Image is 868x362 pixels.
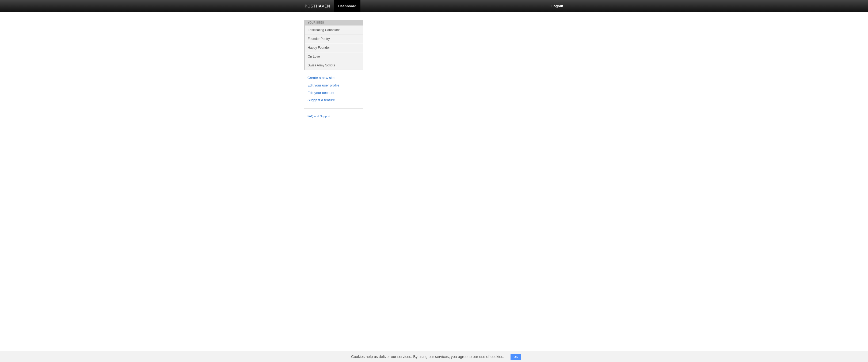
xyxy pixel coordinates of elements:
[304,20,363,25] li: Your Sites
[305,5,330,9] img: Posthaven-bar
[307,83,360,88] a: Edit your user profile
[305,25,363,34] a: Fascinating Canadians
[307,114,360,119] a: FAQ and Support
[305,61,363,70] a: Swiss Army Scripts
[307,90,360,96] a: Edit your account
[305,43,363,52] a: Happy Founder
[305,34,363,43] a: Founder Poetry
[307,97,360,103] a: Suggest a feature
[511,354,521,360] button: OK
[305,52,363,61] a: On Love
[346,351,509,362] span: Cookies help us deliver our services. By using our services, you agree to our use of cookies.
[307,75,360,81] a: Create a new site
